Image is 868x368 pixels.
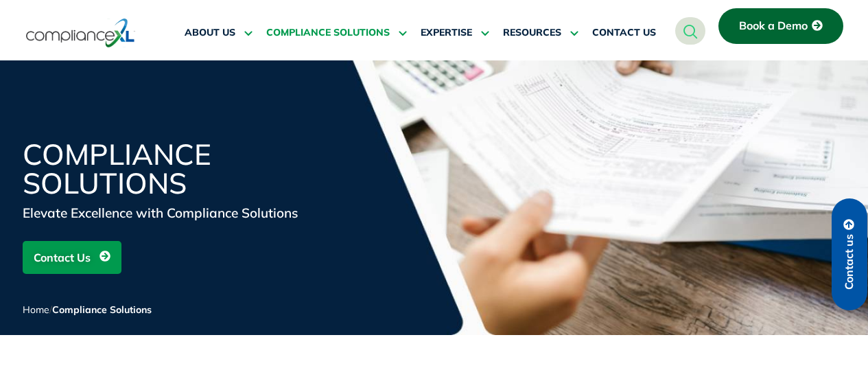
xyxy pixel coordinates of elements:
span: COMPLIANCE SOLUTIONS [266,27,390,39]
div: Elevate Excellence with Compliance Solutions [23,203,352,222]
a: Contact Us [23,241,121,274]
span: CONTACT US [592,27,656,39]
a: navsearch-button [675,17,705,45]
a: Book a Demo [718,8,843,44]
span: Book a Demo [739,20,808,32]
a: RESOURCES [503,16,578,49]
h1: Compliance Solutions [23,140,352,198]
span: Compliance Solutions [52,303,152,316]
span: ABOUT US [185,27,235,39]
span: RESOURCES [503,27,561,39]
a: Home [23,303,49,316]
span: Contact Us [34,244,91,271]
a: ABOUT US [185,16,253,49]
a: EXPERTISE [421,16,489,49]
a: COMPLIANCE SOLUTIONS [266,16,407,49]
a: CONTACT US [592,16,656,49]
a: Contact us [832,198,867,310]
span: Contact us [843,234,856,290]
span: EXPERTISE [421,27,472,39]
img: logo-one.svg [26,17,135,49]
span: / [23,303,152,316]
